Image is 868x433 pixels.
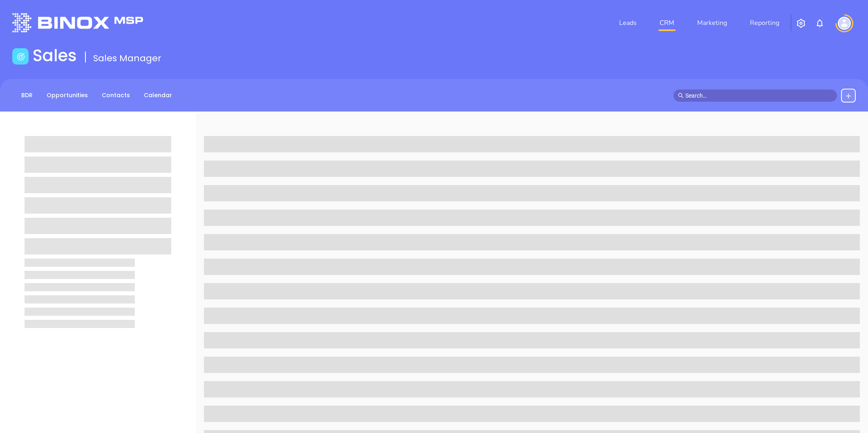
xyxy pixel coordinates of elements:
a: Calendar [139,89,177,102]
img: user [838,17,851,30]
a: Reporting [747,15,783,31]
a: Contacts [97,89,135,102]
span: search [678,93,684,98]
a: Leads [616,15,640,31]
a: BDR [16,89,38,102]
img: logo [12,13,143,32]
span: Sales Manager [93,52,161,65]
a: Marketing [694,15,730,31]
input: Search… [685,91,832,100]
img: iconNotification [815,18,825,28]
h1: Sales [33,46,77,65]
a: CRM [656,15,678,31]
a: Opportunities [42,89,93,102]
img: iconSetting [796,18,806,28]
